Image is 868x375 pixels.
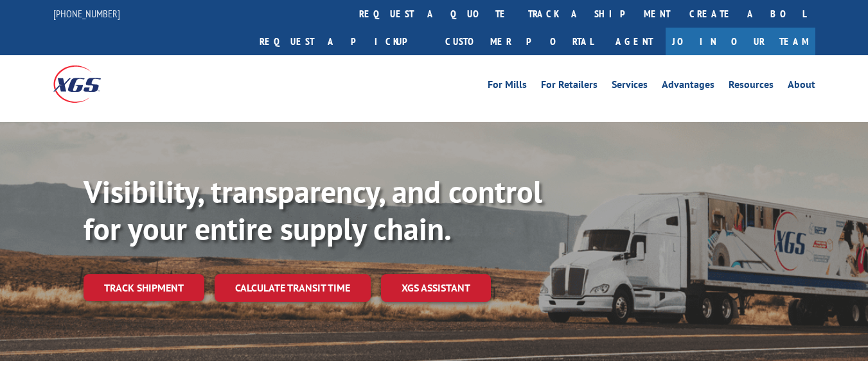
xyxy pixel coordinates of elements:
a: Resources [729,80,774,94]
a: Calculate transit time [215,274,371,302]
b: Visibility, transparency, and control for your entire supply chain. [84,171,542,249]
a: Track shipment [84,274,204,301]
a: About [788,80,815,94]
a: [PHONE_NUMBER] [53,7,120,20]
a: For Mills [488,80,527,94]
a: Join Our Team [666,28,815,55]
a: Services [612,80,648,94]
a: For Retailers [541,80,598,94]
a: Request a pickup [250,28,436,55]
a: Agent [603,28,666,55]
a: XGS ASSISTANT [381,274,491,302]
a: Customer Portal [436,28,603,55]
a: Advantages [662,80,714,94]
